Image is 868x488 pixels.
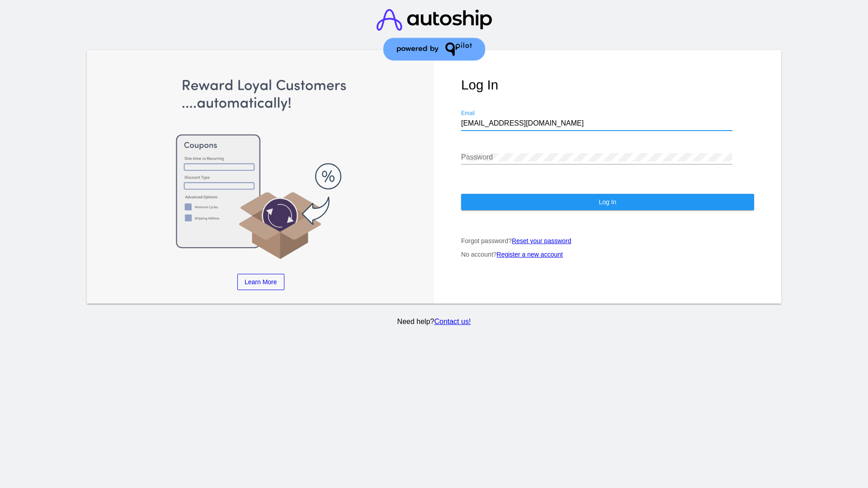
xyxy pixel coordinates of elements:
[599,198,616,206] span: Log In
[237,274,284,290] a: Learn More
[114,77,407,260] img: Apply Coupons Automatically to Scheduled Orders with QPilot
[461,237,754,244] p: Forgot password?
[512,237,571,244] a: Reset your password
[461,119,732,127] input: Email
[434,318,471,325] a: Contact us!
[85,318,783,326] p: Need help?
[461,251,754,258] p: No account?
[245,278,277,286] span: Learn More
[461,194,754,210] button: Log In
[497,251,563,258] a: Register a new account
[461,77,754,93] h1: Log In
